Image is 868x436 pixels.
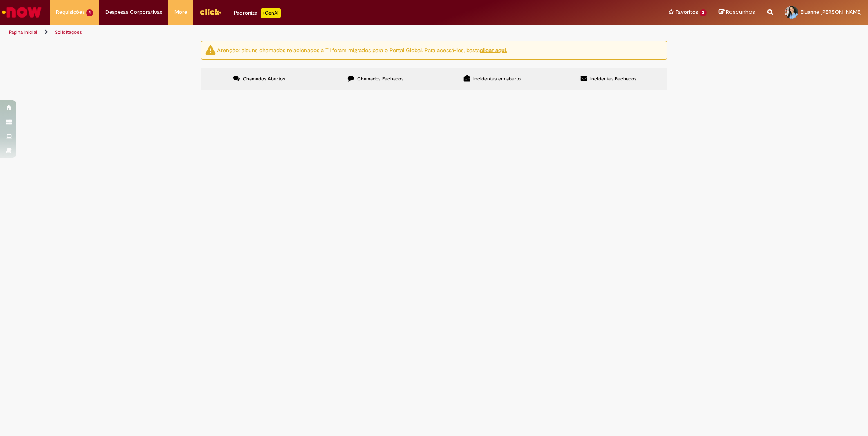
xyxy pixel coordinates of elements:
[676,8,698,16] span: Favoritos
[55,29,82,36] a: Solicitações
[243,76,285,82] span: Chamados Abertos
[234,8,281,18] div: Padroniza
[86,9,93,16] span: 4
[261,8,281,18] p: +GenAi
[473,76,521,82] span: Incidentes em aberto
[590,76,637,82] span: Incidentes Fechados
[801,9,862,16] span: Eluanne [PERSON_NAME]
[1,4,43,20] img: ServiceNow
[357,76,404,82] span: Chamados Fechados
[217,46,507,53] ng-bind-html: Atenção: alguns chamados relacionados a T.I foram migrados para o Portal Global. Para acessá-los,...
[199,6,221,18] img: click_logo_yellow_360x200.png
[700,9,707,16] span: 2
[105,8,162,16] span: Despesas Corporativas
[726,8,755,16] span: Rascunhos
[174,8,187,16] span: More
[9,29,37,36] a: Página inicial
[6,25,573,40] ul: Trilhas de página
[480,46,507,53] a: clicar aqui.
[719,9,755,16] a: Rascunhos
[56,8,85,16] span: Requisições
